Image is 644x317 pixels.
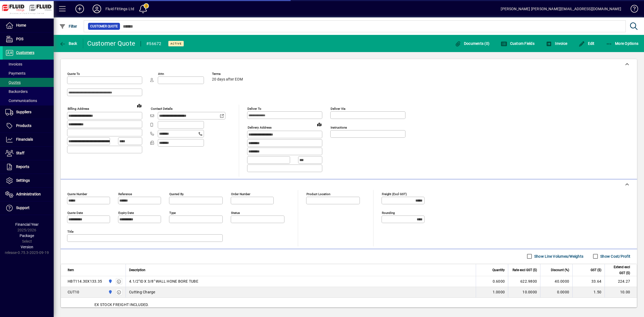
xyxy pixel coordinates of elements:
[315,120,324,129] a: View on map
[3,188,54,201] a: Administration
[67,229,74,233] mat-label: Title
[16,37,23,41] span: POS
[16,123,31,128] span: Products
[453,39,491,48] button: Documents (0)
[3,60,54,69] a: Invoices
[67,211,83,214] mat-label: Quote date
[107,278,113,284] span: AUCKLAND
[605,287,637,298] td: 10.00
[331,107,345,111] mat-label: Deliver via
[493,279,505,284] span: 0.6000
[212,77,243,82] span: 20 days after EOM
[231,192,250,196] mat-label: Order number
[544,39,569,48] button: Invoice
[579,41,595,46] span: Edit
[546,41,567,46] span: Invoice
[16,192,41,196] span: Administration
[58,21,79,31] button: Filter
[306,192,330,196] mat-label: Product location
[169,192,184,196] mat-label: Quoted by
[107,289,113,295] span: AUCKLAND
[16,178,30,183] span: Settings
[493,289,505,295] span: 1.0000
[59,24,77,28] span: Filter
[572,287,605,298] td: 1.50
[16,23,26,27] span: Home
[67,72,80,76] mat-label: Quote To
[511,279,537,284] div: 622.9800
[533,254,583,259] label: Show Line Volumes/Weights
[605,276,637,287] td: 224.27
[3,32,54,46] a: POS
[129,279,198,284] span: 4.1/2"ID X 3/8" WALL HONE BORE TUBE
[608,264,630,276] span: Extend excl GST ($)
[540,276,572,287] td: 40.0000
[118,211,134,214] mat-label: Expiry date
[158,72,164,76] mat-label: Attn
[605,39,640,48] button: More Options
[21,245,33,249] span: Version
[572,276,605,287] td: 33.64
[591,267,601,273] span: GST ($)
[606,41,639,46] span: More Options
[3,174,54,187] a: Settings
[170,42,182,45] span: Active
[3,19,54,32] a: Home
[58,39,79,48] button: Back
[501,41,535,46] span: Custom Fields
[3,105,54,119] a: Suppliers
[3,78,54,87] a: Quotes
[499,39,536,48] button: Custom Fields
[16,110,31,114] span: Suppliers
[61,298,637,312] div: EX STOCK FREIGHT INCLUDED.
[3,87,54,96] a: Backorders
[67,192,87,196] mat-label: Quote number
[551,267,569,273] span: Discount (%)
[5,80,21,85] span: Quotes
[599,254,630,259] label: Show Cost/Profit
[68,289,79,295] div: CUT10
[88,4,105,14] button: Profile
[3,147,54,160] a: Staff
[3,96,54,105] a: Communications
[577,39,596,48] button: Edit
[382,211,395,214] mat-label: Rounding
[118,192,132,196] mat-label: Reference
[16,151,24,155] span: Staff
[90,24,118,29] span: Customer Quote
[105,5,134,13] div: Fluid Fittings Ltd
[247,107,261,111] mat-label: Deliver To
[129,267,145,273] span: Description
[5,99,37,103] span: Communications
[169,211,176,214] mat-label: Type
[59,41,77,46] span: Back
[3,133,54,146] a: Financials
[16,206,30,210] span: Support
[16,137,33,141] span: Financials
[15,222,39,227] span: Financial Year
[212,72,244,76] span: Terms
[511,289,537,295] div: 10.0000
[331,126,347,129] mat-label: Instructions
[16,165,29,169] span: Reports
[68,267,74,273] span: Item
[3,119,54,133] a: Products
[16,50,34,55] span: Customers
[540,287,572,298] td: 0.0000
[5,71,25,75] span: Payments
[20,234,34,238] span: Package
[231,211,240,214] mat-label: Status
[492,267,505,273] span: Quantity
[135,101,144,110] a: View on map
[54,39,83,48] app-page-header-button: Back
[501,5,621,13] div: [PERSON_NAME] [PERSON_NAME][EMAIL_ADDRESS][DOMAIN_NAME]
[5,89,28,94] span: Backorders
[68,279,102,284] div: HBT114.30X133.35
[455,41,489,46] span: Documents (0)
[3,160,54,174] a: Reports
[5,62,22,66] span: Invoices
[382,192,407,196] mat-label: Freight (excl GST)
[627,1,637,19] a: Knowledge Base
[129,289,155,295] span: Cutting Charge
[87,39,136,48] div: Customer Quote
